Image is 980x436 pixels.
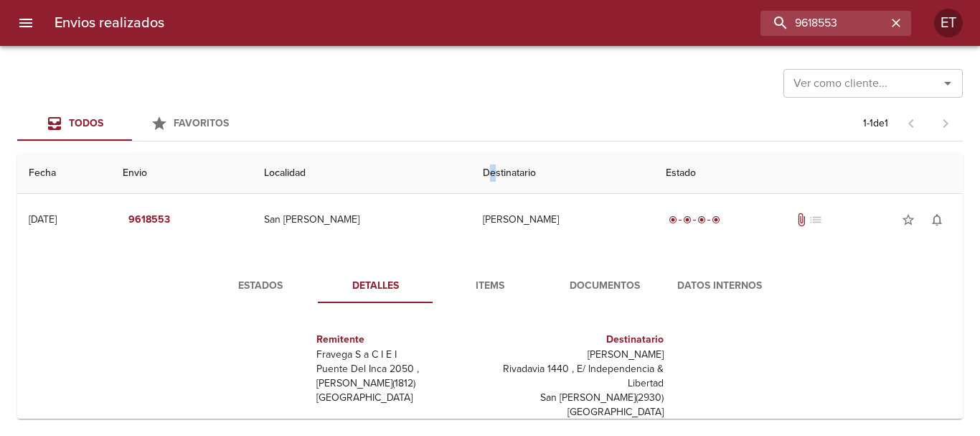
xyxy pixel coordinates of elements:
[671,277,768,295] span: Datos Internos
[441,277,539,295] span: Items
[55,11,164,34] h6: Envios realizados
[934,9,963,37] div: Abrir información de usuario
[212,277,309,295] span: Estados
[496,405,664,419] p: [GEOGRAPHIC_DATA]
[29,213,57,226] div: [DATE]
[316,391,484,405] p: [GEOGRAPHIC_DATA]
[894,205,923,234] button: Agregar a favoritos
[712,215,720,224] span: radio_button_checked
[253,194,471,246] td: San [PERSON_NAME]
[928,106,963,141] span: Pagina siguiente
[316,362,484,376] p: Puente Del Inca 2050 ,
[471,194,654,246] td: [PERSON_NAME]
[863,116,888,131] p: 1 - 1 de 1
[471,153,654,194] th: Destinatario
[794,213,809,227] span: Tiene documentos adjuntos
[174,117,229,129] span: Favoritos
[17,153,111,194] th: Fecha
[203,269,777,303] div: Tabs detalle de guia
[316,348,484,362] p: Fravega S a C I E I
[697,215,706,224] span: radio_button_checked
[894,116,928,130] span: Pagina anterior
[253,153,471,194] th: Localidad
[496,348,664,362] p: [PERSON_NAME]
[683,215,692,224] span: radio_button_checked
[669,215,677,224] span: radio_button_checked
[901,213,915,227] span: star_border
[930,213,944,227] span: notifications_none
[938,73,958,93] button: Abrir
[123,207,176,233] button: 9618553
[326,277,424,295] span: Detalles
[496,362,664,391] p: Rivadavia 1440 , E/ Independencia & Libertad
[666,213,723,227] div: Entregado
[128,211,170,229] em: 9618553
[496,332,664,348] h6: Destinatario
[809,213,823,227] span: No tiene pedido asociado
[760,11,887,36] input: buscar
[316,376,484,391] p: [PERSON_NAME] ( 1812 )
[923,205,951,234] button: Activar notificaciones
[111,153,252,194] th: Envio
[17,106,247,141] div: Tabs Envios
[496,391,664,405] p: San [PERSON_NAME] ( 2930 )
[69,117,103,129] span: Todos
[934,9,963,37] div: ET
[316,332,484,348] h6: Remitente
[9,6,43,40] button: menu
[654,153,963,194] th: Estado
[556,277,654,295] span: Documentos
